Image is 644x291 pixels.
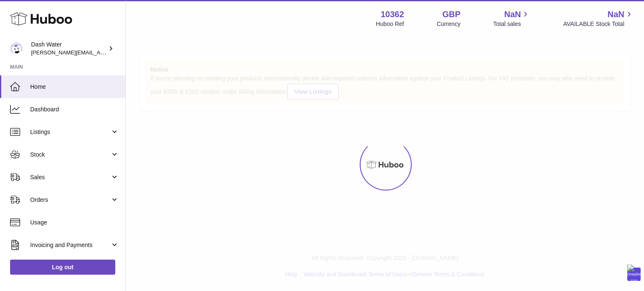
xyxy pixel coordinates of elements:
[10,260,115,275] a: Log out
[442,9,460,20] strong: GBP
[381,9,404,20] strong: 10362
[30,83,119,91] span: Home
[30,173,110,181] span: Sales
[30,128,110,136] span: Listings
[376,20,404,28] div: Huboo Ref
[30,241,110,249] span: Invoicing and Payments
[10,42,23,55] img: james@dash-water.com
[30,219,119,227] span: Usage
[31,41,106,57] div: Dash Water
[30,106,119,113] span: Dashboard
[30,151,110,159] span: Stock
[30,196,110,204] span: Orders
[608,9,624,20] span: NaN
[563,20,634,28] span: AVAILABLE Stock Total
[31,49,168,56] span: [PERSON_NAME][EMAIL_ADDRESS][DOMAIN_NAME]
[437,20,461,28] div: Currency
[493,20,530,28] span: Total sales
[493,9,530,28] a: NaN Total sales
[563,9,634,28] a: NaN AVAILABLE Stock Total
[504,9,521,20] span: NaN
